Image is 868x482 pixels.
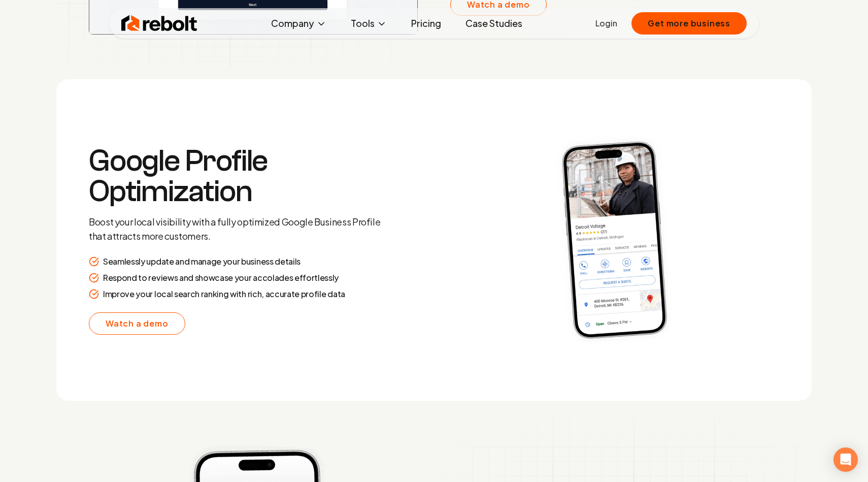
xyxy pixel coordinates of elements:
button: Tools [343,13,395,34]
p: Seamlessly update and manage your business details [103,255,301,268]
p: Respond to reviews and showcase your accolades effortlessly [103,272,339,284]
a: Pricing [403,13,449,34]
div: Open Intercom Messenger [833,447,858,472]
a: Case Studies [457,13,530,34]
img: Social Preview [450,112,779,368]
a: Login [595,17,617,29]
p: Boost your local visibility with a fully optimized Google Business Profile that attracts more cus... [89,215,381,243]
a: Watch a demo [89,312,185,335]
h3: Google Profile Optimization [89,146,381,207]
button: Company [263,13,335,34]
button: Get more business [631,12,747,35]
img: Rebolt Logo [121,13,197,34]
p: Improve your local search ranking with rich, accurate profile data [103,288,345,300]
